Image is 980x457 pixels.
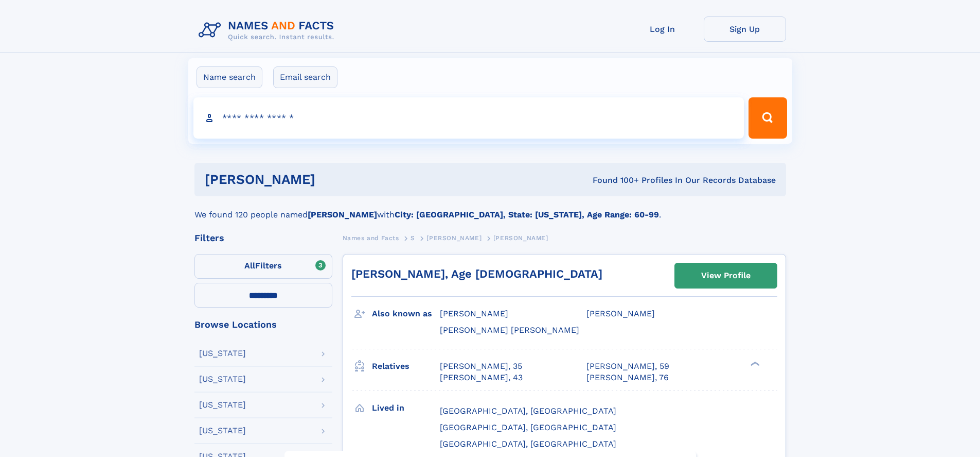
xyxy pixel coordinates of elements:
[199,349,246,358] div: [US_STATE]
[426,234,482,242] span: [PERSON_NAME]
[454,175,776,186] div: Found 100+ Profiles In Our Records Database
[372,358,440,375] h3: Relatives
[194,254,332,279] label: Filters
[440,439,616,449] span: [GEOGRAPHIC_DATA], [GEOGRAPHIC_DATA]
[440,309,508,318] span: [PERSON_NAME]
[411,231,415,244] a: S
[199,401,246,409] div: [US_STATE]
[343,231,399,244] a: Names and Facts
[440,406,616,416] span: [GEOGRAPHIC_DATA], [GEOGRAPHIC_DATA]
[197,66,262,88] label: Name search
[244,261,255,270] span: All
[205,173,454,186] h1: [PERSON_NAME]
[493,234,548,242] span: [PERSON_NAME]
[194,196,786,221] div: We found 120 people named with .
[351,267,602,280] a: [PERSON_NAME], Age [DEMOGRAPHIC_DATA]
[273,66,337,88] label: Email search
[199,375,246,383] div: [US_STATE]
[426,231,482,244] a: [PERSON_NAME]
[675,263,777,288] a: View Profile
[586,361,669,372] a: [PERSON_NAME], 59
[440,325,579,335] span: [PERSON_NAME] [PERSON_NAME]
[372,399,440,417] h3: Lived in
[411,234,415,242] span: S
[395,210,659,219] b: City: [GEOGRAPHIC_DATA], State: [US_STATE], Age Range: 60-99
[308,210,377,219] b: [PERSON_NAME]
[440,361,522,372] a: [PERSON_NAME], 35
[193,97,744,139] input: search input
[704,16,786,42] a: Sign Up
[372,305,440,323] h3: Also known as
[199,427,246,435] div: [US_STATE]
[621,16,704,42] a: Log In
[748,360,760,367] div: ❯
[194,320,332,329] div: Browse Locations
[440,422,616,432] span: [GEOGRAPHIC_DATA], [GEOGRAPHIC_DATA]
[440,372,523,383] a: [PERSON_NAME], 43
[194,233,332,243] div: Filters
[749,97,787,139] button: Search Button
[586,309,655,318] span: [PERSON_NAME]
[701,264,751,287] div: View Profile
[194,16,343,44] img: Logo Names and Facts
[586,372,669,383] a: [PERSON_NAME], 76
